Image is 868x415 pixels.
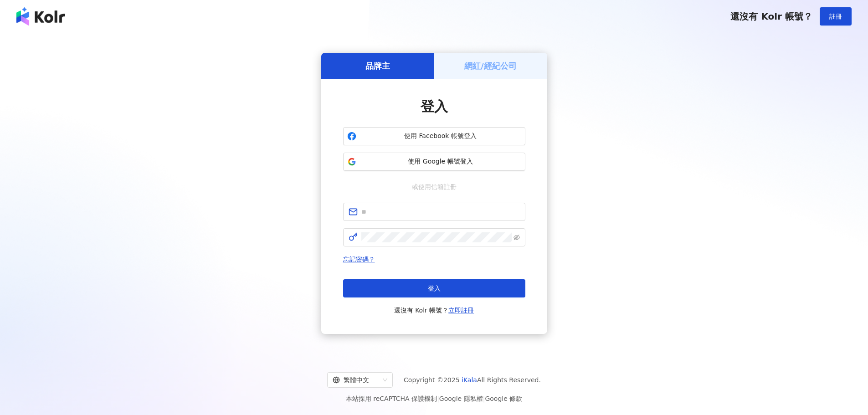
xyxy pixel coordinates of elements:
[464,60,517,72] h5: 網紅/經紀公司
[333,373,379,387] div: 繁體中文
[16,7,65,26] img: logo
[439,395,483,402] a: Google 隱私權
[485,395,522,402] a: Google 條款
[829,13,842,20] span: 註冊
[365,60,390,72] h5: 品牌主
[406,182,463,192] span: 或使用信箱註冊
[483,395,485,402] span: |
[421,98,448,114] span: 登入
[360,132,521,141] span: 使用 Facebook 帳號登入
[343,153,525,171] button: 使用 Google 帳號登入
[394,305,474,316] span: 還沒有 Kolr 帳號？
[343,127,525,145] button: 使用 Facebook 帳號登入
[428,285,441,292] span: 登入
[448,307,474,314] a: 立即註冊
[514,234,520,241] span: eye-invisible
[462,376,477,384] a: iKala
[404,374,541,385] span: Copyright © 2025 All Rights Reserved.
[820,7,852,26] button: 註冊
[343,256,375,263] a: 忘記密碼？
[437,395,439,402] span: |
[343,279,525,297] button: 登入
[730,11,812,22] span: 還沒有 Kolr 帳號？
[346,393,522,404] span: 本站採用 reCAPTCHA 保護機制
[360,157,521,166] span: 使用 Google 帳號登入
